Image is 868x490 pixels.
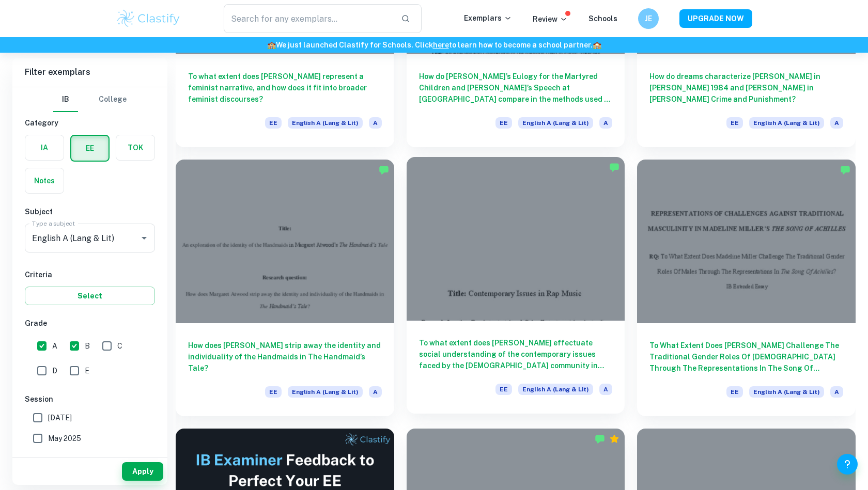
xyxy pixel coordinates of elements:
img: Clastify logo [116,8,181,29]
h6: Grade [25,318,155,329]
button: Help and Feedback [837,454,858,475]
span: English A (Lang & Lit) [749,117,824,129]
h6: How does [PERSON_NAME] strip away the identity and individuality of the Handmaids in The Handmaid... [188,340,382,374]
span: A [599,117,612,129]
span: 🏫 [593,41,601,49]
button: EE [71,136,109,161]
p: Exemplars [464,12,512,24]
span: [DATE] [48,412,72,423]
span: EE [726,386,743,398]
button: College [99,87,127,112]
span: English A (Lang & Lit) [288,386,363,398]
h6: Subject [25,206,155,217]
button: IB [53,87,78,112]
span: C [117,340,122,352]
img: Marked [595,434,605,444]
h6: We just launched Clastify for Schools. Click to learn how to become a school partner. [2,39,866,51]
h6: Criteria [25,269,155,280]
span: EE [265,386,282,398]
p: Review [533,13,568,25]
span: A [830,117,843,129]
span: A [369,117,382,129]
label: Type a subject [32,219,75,228]
h6: To what extent does [PERSON_NAME] represent a feminist narrative, and how does it fit into broade... [188,71,382,105]
a: To What Extent Does [PERSON_NAME] Challenge The Traditional Gender Roles Of [DEMOGRAPHIC_DATA] Th... [637,160,856,416]
div: Premium [609,434,619,444]
a: How does [PERSON_NAME] strip away the identity and individuality of the Handmaids in The Handmaid... [176,160,394,416]
button: JE [638,8,659,29]
span: 🏫 [267,41,276,49]
h6: How do dreams characterize [PERSON_NAME] in [PERSON_NAME] 1984 and [PERSON_NAME] in [PERSON_NAME]... [649,71,843,105]
h6: To What Extent Does [PERSON_NAME] Challenge The Traditional Gender Roles Of [DEMOGRAPHIC_DATA] Th... [649,340,843,374]
a: here [433,41,449,49]
h6: Category [25,117,155,129]
button: Notes [25,168,64,193]
input: Search for any exemplars... [224,4,393,33]
a: To what extent does [PERSON_NAME] effectuate social understanding of the contemporary issues face... [407,160,625,416]
button: UPGRADE NOW [679,9,752,28]
h6: Session [25,393,155,405]
h6: How do [PERSON_NAME]’s Eulogy for the Martyred Children and [PERSON_NAME]’s Speech at [GEOGRAPHIC... [419,71,613,105]
span: May 2025 [48,433,81,444]
span: A [830,386,843,398]
span: A [599,384,612,395]
span: B [85,340,90,352]
h6: JE [643,13,655,24]
span: EE [726,117,743,129]
span: English A (Lang & Lit) [749,386,824,398]
button: IA [25,135,64,160]
div: Filter type choice [53,87,127,112]
span: English A (Lang & Lit) [518,117,593,129]
span: D [52,365,57,376]
h6: To what extent does [PERSON_NAME] effectuate social understanding of the contemporary issues face... [419,337,613,371]
span: EE [495,384,512,395]
span: E [85,365,89,376]
span: A [369,386,382,398]
a: Schools [588,14,617,23]
span: EE [265,117,282,129]
img: Marked [840,165,850,175]
button: TOK [116,135,154,160]
span: A [52,340,57,352]
button: Select [25,287,155,305]
img: Marked [609,162,619,172]
h6: Filter exemplars [12,58,167,87]
button: Apply [122,462,163,481]
span: English A (Lang & Lit) [518,384,593,395]
img: Marked [379,165,389,175]
button: Open [137,231,151,245]
span: English A (Lang & Lit) [288,117,363,129]
span: EE [495,117,512,129]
